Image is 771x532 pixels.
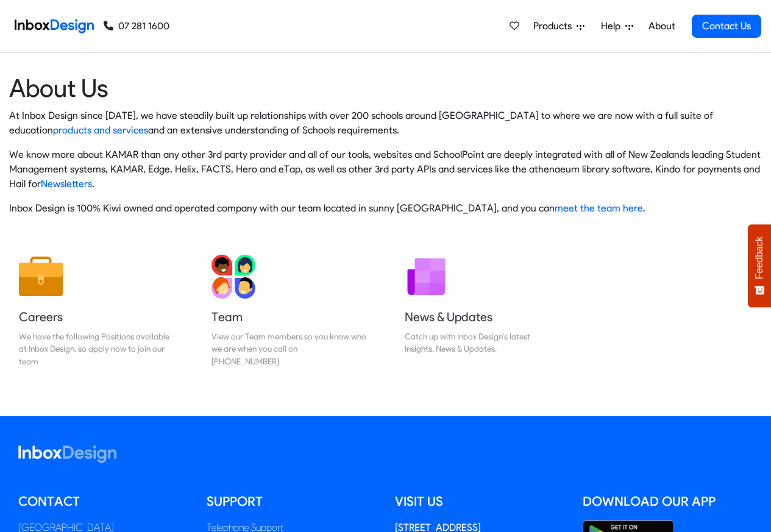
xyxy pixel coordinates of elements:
h5: Contact [18,492,188,511]
div: We have the following Positions available at Inbox Design, so apply now to join our team [19,330,174,367]
p: We know more about KAMAR than any other 3rd party provider and all of our tools, websites and Sch... [9,147,762,191]
h5: Support [207,492,377,511]
img: 2022_01_12_icon_newsletter.svg [405,255,449,299]
h5: Download our App [583,492,753,511]
a: products and services [53,124,148,136]
heading: About Us [9,73,762,104]
h5: Visit us [395,492,565,511]
a: News & Updates Catch up with Inbox Design's latest Insights, News & Updates. [395,245,569,377]
div: View our Team members so you know who we are when you call on [PHONE_NUMBER] [211,330,366,367]
a: Products [528,14,589,38]
img: 2022_01_13_icon_team.svg [211,255,255,299]
a: meet the team here [555,202,643,214]
p: At Inbox Design since [DATE], we have steadily built up relationships with over 200 schools aroun... [9,108,762,138]
div: Catch up with Inbox Design's latest Insights, News & Updates. [405,330,560,355]
a: About [645,14,678,38]
span: Feedback [754,236,765,279]
a: Help [596,14,638,38]
h5: Careers [19,308,174,325]
a: Contact Us [692,15,761,38]
a: 07 281 1600 [104,19,169,34]
a: Careers We have the following Positions available at Inbox Design, so apply now to join our team [9,245,183,377]
a: Newsletters [41,178,92,190]
img: 2022_01_13_icon_job.svg [19,255,63,299]
span: Products [533,19,577,34]
button: Feedback - Show survey [748,224,771,307]
a: Team View our Team members so you know who we are when you call on [PHONE_NUMBER] [202,245,376,377]
h5: News & Updates [405,308,560,325]
h5: Team [211,308,366,325]
p: Inbox Design is 100% Kiwi owned and operated company with our team located in sunny [GEOGRAPHIC_D... [9,201,762,216]
img: logo_inboxdesign_white.svg [18,445,116,463]
span: Help [601,19,625,34]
